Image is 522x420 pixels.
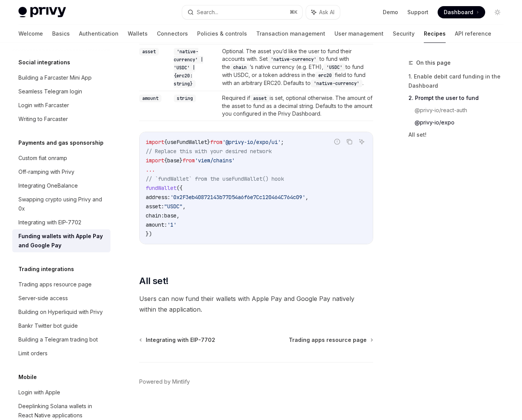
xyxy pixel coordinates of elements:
[408,129,510,141] a: All set!
[344,137,354,147] button: Copy the contents from the code block
[393,25,415,43] a: Security
[167,157,179,164] span: base
[12,319,110,333] a: Bankr Twitter bot guide
[139,275,168,287] span: All set!
[18,73,92,82] div: Building a Farcaster Mini App
[408,70,510,92] a: 1. Enable debit card funding in the Dashboard
[357,137,367,147] button: Ask AI
[146,157,164,164] span: import
[334,25,384,43] a: User management
[164,203,183,210] span: "USDC"
[18,321,78,330] div: Bankr Twitter bot guide
[18,181,78,190] div: Integrating OneBalance
[12,386,110,399] a: Login with Apple
[18,101,69,110] div: Login with Farcaster
[146,212,164,219] span: chain:
[210,139,222,145] span: from
[311,80,362,87] code: 'native-currency'
[230,64,250,71] code: chain
[146,230,152,237] span: })
[332,137,342,147] button: Report incorrect code
[289,336,367,344] span: Trading apps resource page
[18,265,74,274] h5: Trading integrations
[174,95,196,102] code: string
[164,212,176,219] span: base
[18,307,103,317] div: Building on Hyperliquid with Privy
[18,87,82,96] div: Seamless Telegram login
[407,8,428,16] a: Support
[146,336,215,344] span: Integrating with EIP-7702
[305,194,308,201] span: ,
[424,25,446,43] a: Recipes
[157,25,188,43] a: Connectors
[167,221,176,228] span: '1'
[12,151,110,165] a: Custom fiat onramp
[12,112,110,126] a: Writing to Farcaster
[146,148,272,155] span: // Replace this with your desired network
[444,8,473,16] span: Dashboard
[12,291,110,305] a: Server-side access
[12,98,110,112] a: Login with Farcaster
[170,194,305,201] span: '0x2F3eb40872143b77D54a6f6e7Cc120464C764c09'
[12,305,110,319] a: Building on Hyperliquid with Privy
[415,104,510,116] a: @privy-io/react-auth
[18,154,67,163] div: Custom fiat onramp
[146,221,167,228] span: amount:
[18,195,106,213] div: Swapping crypto using Privy and 0x
[139,293,373,315] span: Users can now fund their wallets with Apple Pay and Google Pay natively within the application.
[12,165,110,179] a: Off-ramping with Privy
[139,95,161,102] code: amount
[438,6,485,18] a: Dashboard
[416,58,451,67] span: On this page
[18,58,70,67] h5: Social integrations
[12,85,110,98] a: Seamless Telegram login
[79,25,119,43] a: Authentication
[12,71,110,85] a: Building a Farcaster Mini App
[164,139,167,145] span: {
[18,373,37,382] h5: Mobile
[176,185,183,191] span: ({
[146,185,176,191] span: fundWallet
[455,25,491,43] a: API reference
[290,9,298,15] span: ⌘ K
[18,294,68,303] div: Server-side access
[281,139,284,145] span: ;
[146,139,164,145] span: import
[182,5,302,19] button: Search...⌘K
[18,388,60,397] div: Login with Apple
[146,166,155,173] span: ...
[164,157,167,164] span: {
[18,232,106,250] div: Funding wallets with Apple Pay and Google Pay
[167,139,207,145] span: useFundWallet
[222,139,281,145] span: '@privy-io/expo/ui'
[18,280,92,289] div: Trading apps resource page
[140,336,215,344] a: Integrating with EIP-7702
[139,48,159,56] code: asset
[146,175,284,182] span: // `fundWallet` from the useFundWallet() hook
[18,7,66,18] img: light logo
[289,336,372,344] a: Trading apps resource page
[315,72,335,79] code: erc20
[12,278,110,291] a: Trading apps resource page
[18,167,74,176] div: Off-ramping with Privy
[12,333,110,346] a: Building a Telegram trading bot
[183,157,195,164] span: from
[12,346,110,360] a: Limit orders
[408,92,510,104] a: 2. Prompt the user to fund
[323,64,346,71] code: 'USDC'
[195,157,235,164] span: 'viem/chains'
[306,5,340,19] button: Ask AI
[219,91,373,121] td: Required if is set, optional otherwise. The amount of the asset to fund as a decimal string. Defa...
[146,203,164,210] span: asset:
[491,6,504,18] button: Toggle dark mode
[256,25,325,43] a: Transaction management
[219,44,373,91] td: Optional. The asset you’d like the user to fund their accounts with. Set to fund with the ’s nati...
[146,194,170,201] span: address:
[174,48,203,88] code: 'native-currency' | 'USDC' | {erc20: string}
[52,25,70,43] a: Basics
[197,25,247,43] a: Policies & controls
[18,349,48,358] div: Limit orders
[319,8,334,16] span: Ask AI
[250,95,270,102] code: asset
[12,193,110,216] a: Swapping crypto using Privy and 0x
